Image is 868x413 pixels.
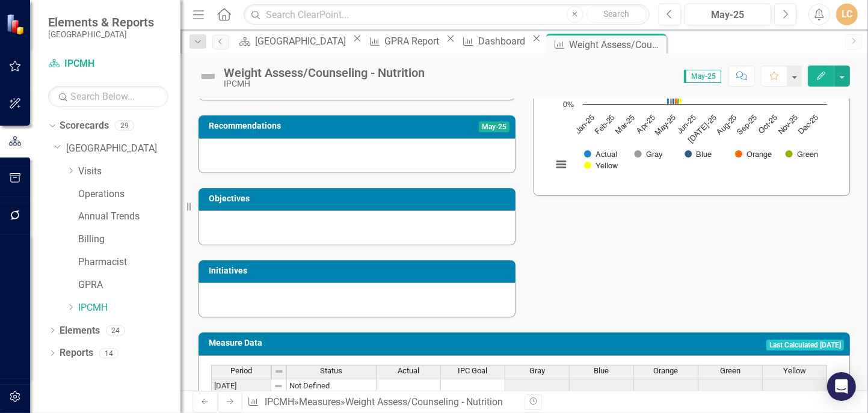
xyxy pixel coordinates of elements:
[736,114,759,136] text: Sep-25
[209,121,420,130] h3: Recommendations
[458,367,488,375] span: IPC Goal
[827,372,856,401] div: Open Intercom Messenger
[115,121,134,131] div: 29
[211,379,271,393] td: [DATE]
[244,4,650,25] input: Search ClearPoint...
[265,396,294,408] a: IPCMH
[635,114,657,135] text: Apr-25
[676,114,697,135] text: Jun-25
[715,114,738,136] text: Aug-25
[199,67,218,86] img: Not Defined
[345,396,503,408] div: Weight Assess/Counseling - Nutrition
[78,233,180,246] a: Billing
[6,14,27,35] img: ClearPoint Strategy
[60,346,93,360] a: Reports
[48,57,168,71] a: IPCMH
[584,161,618,170] button: Show Yellow
[321,367,343,375] span: Status
[735,150,772,159] button: Show Orange
[48,15,154,29] span: Elements & Reports
[48,86,168,107] input: Search Below...
[99,348,119,358] div: 14
[685,150,712,159] button: Show Blue
[224,66,425,79] div: Weight Assess/Counseling - Nutrition
[106,325,125,335] div: 24
[299,396,340,408] a: Measures
[235,34,349,49] a: [GEOGRAPHIC_DATA]
[78,255,180,269] a: Pharmacist
[209,194,509,203] h3: Objectives
[60,119,109,133] a: Scorecards
[574,114,596,135] text: Jan-25
[777,114,799,136] text: Nov-25
[365,34,443,49] a: GPRA Report
[684,70,721,83] span: May-25
[478,34,529,49] div: Dashboard
[689,8,767,22] div: May-25
[584,150,617,159] button: Show Actual
[797,114,819,136] text: Dec-25
[766,340,844,350] span: Last Calculated [DATE]
[696,151,712,159] text: Blue
[836,4,858,25] button: LC
[274,367,284,376] img: 8DAGhfEEPCf229AAAAAElFTkSuQmCC
[209,266,509,275] h3: Initiatives
[60,324,100,338] a: Elements
[614,114,636,136] text: Mar-25
[48,29,154,39] small: [GEOGRAPHIC_DATA]
[529,367,545,375] span: Gray
[230,367,252,375] span: Period
[78,278,180,292] a: GPRA
[687,114,718,145] text: [DATE]-25
[685,4,771,25] button: May-25
[594,367,609,375] span: Blue
[786,150,819,159] button: Show Green
[720,367,740,375] span: Green
[654,367,679,375] span: Orange
[66,142,180,156] a: [GEOGRAPHIC_DATA]
[274,381,283,391] img: 8DAGhfEEPCf229AAAAAElFTkSuQmCC
[757,114,779,135] text: Oct-25
[594,114,616,136] text: Feb-25
[78,188,180,201] a: Operations
[603,9,629,19] span: Search
[78,210,180,224] a: Annual Trends
[458,34,529,49] a: Dashboard
[224,79,425,88] div: IPCMH
[563,101,574,109] text: 0%
[384,34,443,49] div: GPRA Report
[398,367,419,375] span: Actual
[635,150,663,159] button: Show Gray
[78,165,180,179] a: Visits
[586,6,647,23] button: Search
[255,34,349,49] div: [GEOGRAPHIC_DATA]
[553,156,570,173] button: View chart menu, Chart
[654,114,677,137] text: May-25
[479,121,509,132] span: May-25
[209,338,469,347] h3: Measure Data
[247,396,515,409] div: » »
[783,367,806,375] span: Yellow
[78,301,180,315] a: IPCMH
[569,37,663,52] div: Weight Assess/Counseling - Nutrition
[287,379,377,393] td: Not Defined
